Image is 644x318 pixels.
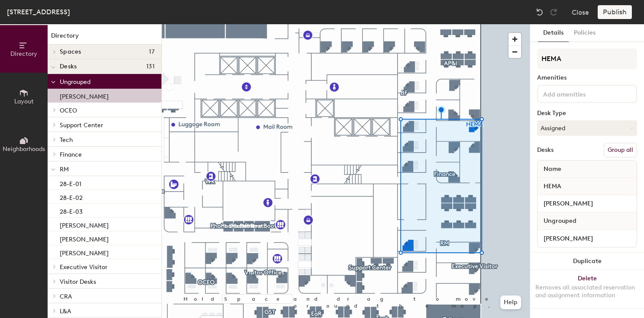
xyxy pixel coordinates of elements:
p: [PERSON_NAME] [60,90,109,100]
img: Undo [535,8,544,16]
p: [PERSON_NAME] [60,233,109,243]
div: Removes all associated reservation and assignment information [535,284,639,299]
span: Ungrouped [60,78,90,86]
span: Support Center [60,122,103,129]
span: Spaces [60,48,81,55]
input: Add amenities [541,88,619,99]
button: Details [538,24,569,42]
button: Close [572,5,589,19]
p: 28-E-02 [60,192,83,202]
span: L&A [60,308,71,315]
h1: Directory [48,31,161,45]
button: Group all [604,143,637,157]
p: 28-E-03 [60,206,83,215]
span: 17 [149,48,155,55]
div: Amenities [537,74,637,81]
span: Finance [60,151,82,158]
span: Layout [14,98,34,105]
div: [STREET_ADDRESS] [7,6,70,17]
input: Unnamed desk [539,198,635,210]
span: CRA [60,293,72,300]
button: Duplicate [530,253,644,270]
p: [PERSON_NAME] [60,247,109,257]
div: Desks [537,147,554,154]
p: 28-E-01 [60,178,81,188]
span: Executive Visitor [60,263,107,271]
button: Help [500,296,521,309]
span: OCEO [60,107,77,114]
span: HEMA [539,179,566,194]
button: DeleteRemoves all associated reservation and assignment information [530,270,644,308]
span: 131 [146,63,155,70]
input: Unnamed desk [539,232,635,244]
span: Directory [10,50,37,58]
div: Desk Type [537,110,637,117]
span: RM [60,166,69,173]
span: Visitor Desks [60,278,96,286]
span: Neighborhoods [3,145,45,153]
p: [PERSON_NAME] [60,219,109,229]
span: Desks [60,63,77,70]
button: Policies [569,24,601,42]
button: Assigned [537,120,637,136]
span: Name [539,161,566,177]
span: Tech [60,136,73,144]
span: Ungrouped [539,213,581,229]
img: Redo [549,8,558,16]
